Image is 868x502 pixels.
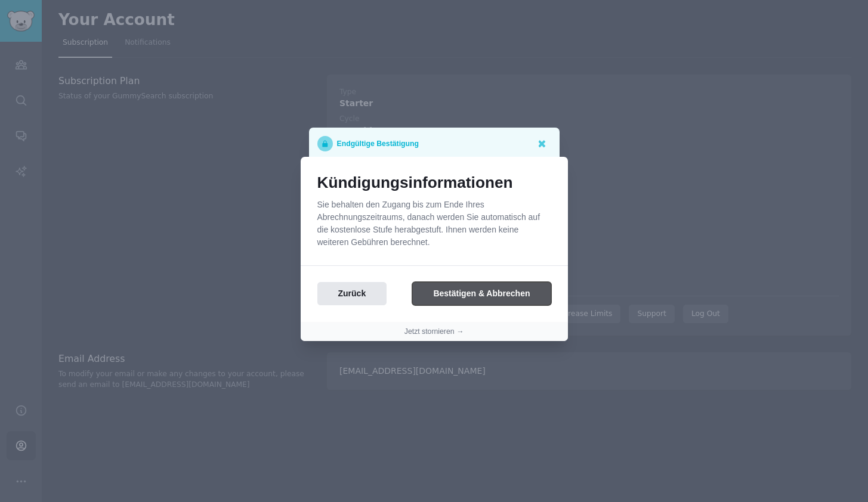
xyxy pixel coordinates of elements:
p: Sie behalten den Zugang bis zum Ende Ihres Abrechnungszeitraums, danach werden Sie automatisch au... [317,199,551,249]
p: Endgültige Bestätigung [337,136,419,151]
h1: Kündigungsinformationen [317,173,551,193]
button: Zurück [317,282,387,305]
button: Bestätigen & Abbrechen [412,282,551,305]
button: Jetzt stornieren → [404,327,464,337]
